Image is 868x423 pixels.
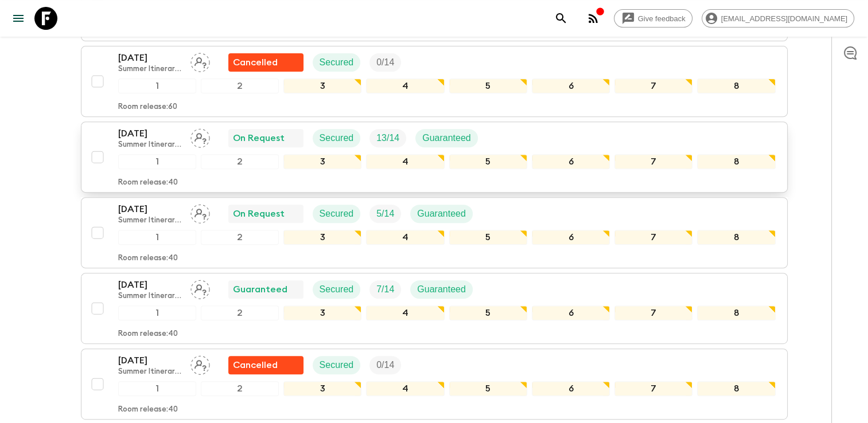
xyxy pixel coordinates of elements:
p: Cancelled [233,56,278,69]
div: Secured [313,205,361,223]
p: Room release: 40 [118,405,178,414]
p: Room release: 40 [118,254,178,263]
p: [DATE] [118,202,181,216]
p: Cancelled [233,358,278,372]
div: 6 [532,154,610,169]
div: [EMAIL_ADDRESS][DOMAIN_NAME] [702,9,854,28]
div: 4 [366,230,444,245]
div: Flash Pack cancellation [228,356,303,374]
p: Secured [320,283,354,296]
div: Trip Fill [369,53,401,72]
span: Assign pack leader [190,283,210,292]
div: 3 [283,305,361,320]
div: 1 [118,154,196,169]
div: 8 [697,154,775,169]
span: Assign pack leader [190,132,210,141]
p: Guaranteed [417,283,466,296]
div: 5 [449,305,527,320]
span: Assign pack leader [190,56,210,65]
div: Secured [313,280,361,299]
button: menu [7,7,30,30]
p: Guaranteed [417,207,466,221]
div: 4 [366,154,444,169]
p: 0 / 14 [376,56,394,69]
div: 1 [118,79,196,93]
div: 8 [697,230,775,245]
p: Room release: 40 [118,330,178,339]
span: Assign pack leader [190,359,210,368]
button: [DATE]Summer Itinerary 2025 ([DATE]-[DATE])Assign pack leaderOn RequestSecuredTrip FillGuaranteed... [81,122,788,193]
span: [EMAIL_ADDRESS][DOMAIN_NAME] [715,14,854,23]
div: 6 [532,79,610,93]
div: Trip Fill [369,280,401,299]
div: 1 [118,381,196,396]
p: Summer Itinerary 2025 ([DATE]-[DATE]) [118,292,181,301]
p: 5 / 14 [376,207,394,221]
div: Trip Fill [369,356,401,374]
button: search adventures [550,7,573,30]
div: 5 [449,79,527,93]
p: [DATE] [118,127,181,140]
p: Summer Itinerary 2025 ([DATE]-[DATE]) [118,216,181,225]
div: 7 [614,305,692,320]
div: 5 [449,381,527,396]
p: Guaranteed [422,131,471,145]
span: Assign pack leader [190,207,210,217]
p: [DATE] [118,51,181,65]
p: Secured [320,358,354,372]
div: 6 [532,230,610,245]
div: 2 [201,79,279,93]
p: Secured [320,131,354,145]
p: Summer Itinerary 2025 ([DATE]-[DATE]) [118,140,181,150]
div: Secured [313,129,361,147]
div: 8 [697,305,775,320]
p: Room release: 40 [118,178,178,187]
div: 3 [283,230,361,245]
div: 1 [118,305,196,320]
p: Guaranteed [233,283,287,296]
p: Secured [320,56,354,69]
p: Secured [320,207,354,221]
p: 13 / 14 [376,131,399,145]
div: 8 [697,79,775,93]
p: 0 / 14 [376,358,394,372]
button: [DATE]Summer Itinerary 2025 ([DATE]-[DATE])Assign pack leaderOn RequestSecuredTrip FillGuaranteed... [81,197,788,268]
div: 3 [283,381,361,396]
div: 7 [614,79,692,93]
div: 6 [532,381,610,396]
button: [DATE]Summer Itinerary 2025 ([DATE]-[DATE])Assign pack leaderFlash Pack cancellationSecuredTrip F... [81,46,788,117]
p: [DATE] [118,278,181,292]
div: 6 [532,305,610,320]
div: Flash Pack cancellation [228,53,303,72]
p: [DATE] [118,354,181,367]
div: 2 [201,305,279,320]
div: 7 [614,154,692,169]
p: Room release: 60 [118,103,177,112]
div: 2 [201,230,279,245]
p: 7 / 14 [376,283,394,296]
div: Secured [313,356,361,374]
div: 4 [366,381,444,396]
button: [DATE]Summer Itinerary 2025 ([DATE]-[DATE])Assign pack leaderFlash Pack cancellationSecuredTrip F... [81,348,788,420]
div: 3 [283,154,361,169]
div: 2 [201,381,279,396]
div: 1 [118,230,196,245]
span: Give feedback [632,14,692,23]
a: Give feedback [614,9,692,28]
div: 7 [614,230,692,245]
div: 4 [366,79,444,93]
div: 3 [283,79,361,93]
p: Summer Itinerary 2025 ([DATE]-[DATE]) [118,65,181,74]
p: On Request [233,131,285,145]
div: Secured [313,53,361,72]
div: Trip Fill [369,129,406,147]
div: Trip Fill [369,205,401,223]
div: 7 [614,381,692,396]
p: On Request [233,207,285,221]
div: 4 [366,305,444,320]
div: 5 [449,154,527,169]
p: Summer Itinerary 2025 ([DATE]-[DATE]) [118,367,181,377]
div: 8 [697,381,775,396]
div: 2 [201,154,279,169]
button: [DATE]Summer Itinerary 2025 ([DATE]-[DATE])Assign pack leaderGuaranteedSecuredTrip FillGuaranteed... [81,273,788,344]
